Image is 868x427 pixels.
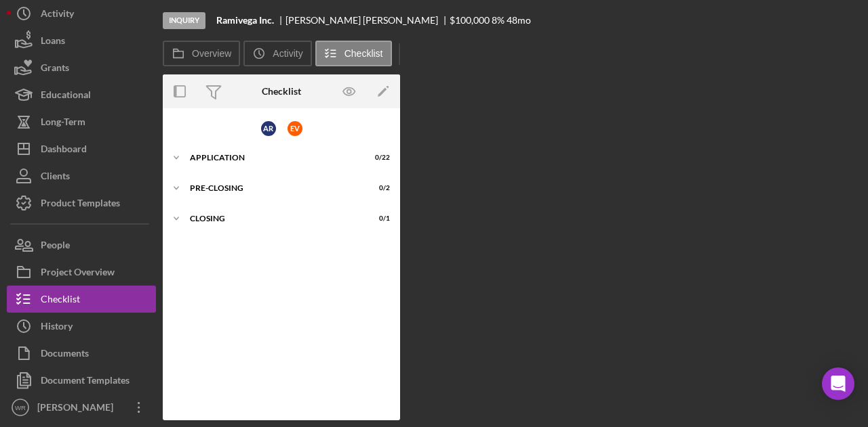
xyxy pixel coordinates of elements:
[41,135,87,166] div: Dashboard
[34,394,122,424] div: [PERSON_NAME]
[41,189,120,220] div: Product Templates
[7,81,156,108] button: Educational
[41,27,65,58] div: Loans
[190,154,356,162] div: Application
[450,14,490,26] span: $100,000
[41,54,69,85] div: Grants
[492,15,505,26] div: 8 %
[15,404,26,411] text: WR
[7,340,156,367] button: Documents
[41,81,91,112] div: Educational
[344,48,383,59] label: Checklist
[190,184,356,192] div: Pre-Closing
[366,154,390,162] div: 0 / 22
[41,108,85,139] div: Long-Term
[366,215,390,223] div: 0 / 1
[41,367,130,397] div: Document Templates
[7,54,156,81] button: Grants
[192,48,231,59] label: Overview
[261,121,276,136] div: A R
[7,108,156,135] button: Long-Term
[163,41,240,66] button: Overview
[41,313,73,343] div: History
[507,15,531,26] div: 48 mo
[315,41,392,66] button: Checklist
[41,286,80,316] div: Checklist
[7,286,156,313] button: Checklist
[41,231,70,262] div: People
[190,215,356,223] div: Closing
[7,394,156,421] button: WR[PERSON_NAME]
[216,15,274,26] b: Ramivega Inc.
[41,259,115,289] div: Project Overview
[41,340,89,370] div: Documents
[262,86,301,97] div: Checklist
[7,189,156,217] button: Product Templates
[822,367,854,400] div: Open Intercom Messenger
[7,27,156,54] button: Loans
[7,259,156,286] button: Project Overview
[7,162,156,189] button: Clients
[7,367,156,394] button: Document Templates
[7,231,156,259] button: People
[366,184,390,192] div: 0 / 2
[243,41,311,66] button: Activity
[273,48,302,59] label: Activity
[285,15,450,26] div: [PERSON_NAME] [PERSON_NAME]
[41,162,70,193] div: Clients
[288,121,302,136] div: E V
[163,12,205,29] div: Inquiry
[7,135,156,162] button: Dashboard
[7,313,156,340] button: History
